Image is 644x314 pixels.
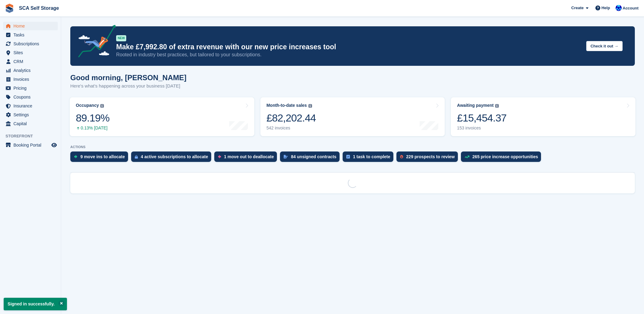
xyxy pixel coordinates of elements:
div: 9 move ins to allocate [80,154,125,159]
p: Make £7,992.80 of extra revenue with our new price increases tool [116,43,581,51]
span: Home [13,22,50,30]
span: Invoices [13,75,50,84]
img: prospect-51fa495bee0391a8d652442698ab0144808aea92771e9ea1ae160a38d050c398.svg [400,155,403,159]
span: Insurance [13,102,50,110]
a: menu [3,75,58,84]
img: task-75834270c22a3079a89374b754ae025e5fb1db73e45f91037f5363f120a921f8.svg [346,155,350,159]
span: Tasks [13,31,50,39]
p: ACTIONS [70,145,635,149]
a: menu [3,48,58,57]
a: Month-to-date sales £82,202.44 542 invoices [260,97,445,136]
a: menu [3,119,58,128]
a: 9 move ins to allocate [70,151,131,165]
span: Settings [13,110,50,119]
a: 1 move out to deallocate [214,151,280,165]
div: NEW [116,35,126,41]
a: 4 active subscriptions to allocate [131,151,214,165]
img: icon-info-grey-7440780725fd019a000dd9b08b2336e03edf1995a4989e88bcd33f0948082b44.svg [308,104,312,108]
span: Coupons [13,93,50,101]
div: 89.19% [76,112,109,124]
div: 84 unsigned contracts [291,154,337,159]
img: Kelly Neesham [616,5,622,11]
div: Occupancy [76,103,99,108]
div: Month-to-date sales [267,103,307,108]
a: menu [3,22,58,30]
a: menu [3,110,58,119]
a: 84 unsigned contracts [280,151,343,165]
img: price-adjustments-announcement-icon-8257ccfd72463d97f412b2fc003d46551f7dbcb40ab6d574587a9cd5c0d94... [73,25,116,60]
p: Here's what's happening across your business [DATE] [70,83,186,90]
span: Booking Portal [13,141,50,149]
span: Help [602,5,610,11]
div: 153 invoices [457,125,506,131]
div: 1 task to complete [353,154,390,159]
div: 4 active subscriptions to allocate [141,154,208,159]
a: Preview store [50,141,58,149]
a: 1 task to complete [343,151,396,165]
a: Occupancy 89.19% 0.13% [DATE] [70,97,254,136]
a: Awaiting payment £15,454.37 153 invoices [451,97,635,136]
div: £82,202.44 [267,112,316,124]
img: move_ins_to_allocate_icon-fdf77a2bb77ea45bf5b3d319d69a93e2d87916cf1d5bf7949dd705db3b84f3ca.svg [74,155,77,159]
span: Pricing [13,84,50,92]
button: Check it out → [586,41,623,51]
a: menu [3,66,58,75]
a: menu [3,84,58,92]
img: active_subscription_to_allocate_icon-d502201f5373d7db506a760aba3b589e785aa758c864c3986d89f69b8ff3... [135,155,138,159]
img: stora-icon-8386f47178a22dfd0bd8f6a31ec36ba5ce8667c1dd55bd0f319d3a0aa187defe.svg [5,4,14,13]
p: Signed in successfully. [4,298,67,310]
span: Account [623,5,638,11]
div: 229 prospects to review [406,154,455,159]
a: 229 prospects to review [396,151,461,165]
a: menu [3,31,58,39]
div: £15,454.37 [457,112,506,124]
div: 0.13% [DATE] [76,125,109,131]
a: menu [3,39,58,48]
div: 542 invoices [267,125,316,131]
a: menu [3,57,58,66]
a: menu [3,102,58,110]
span: Analytics [13,66,50,75]
p: Rooted in industry best practices, but tailored to your subscriptions. [116,51,581,58]
a: SCA Self Storage [17,3,61,13]
div: 1 move out to deallocate [224,154,274,159]
img: contract_signature_icon-13c848040528278c33f63329250d36e43548de30e8caae1d1a13099fd9432cc5.svg [284,155,288,159]
span: Create [571,5,583,11]
a: menu [3,93,58,101]
span: CRM [13,57,50,66]
h1: Good morning, [PERSON_NAME] [70,73,186,82]
div: Awaiting payment [457,103,494,108]
span: Sites [13,48,50,57]
span: Storefront [6,133,61,139]
img: move_outs_to_deallocate_icon-f764333ba52eb49d3ac5e1228854f67142a1ed5810a6f6cc68b1a99e826820c5.svg [218,155,221,159]
img: icon-info-grey-7440780725fd019a000dd9b08b2336e03edf1995a4989e88bcd33f0948082b44.svg [495,104,499,108]
span: Capital [13,119,50,128]
a: menu [3,141,58,149]
div: 265 price increase opportunities [473,154,538,159]
span: Subscriptions [13,39,50,48]
img: icon-info-grey-7440780725fd019a000dd9b08b2336e03edf1995a4989e88bcd33f0948082b44.svg [100,104,104,108]
a: 265 price increase opportunities [461,151,544,165]
img: price_increase_opportunities-93ffe204e8149a01c8c9dc8f82e8f89637d9d84a8eef4429ea346261dce0b2c0.svg [465,155,469,158]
